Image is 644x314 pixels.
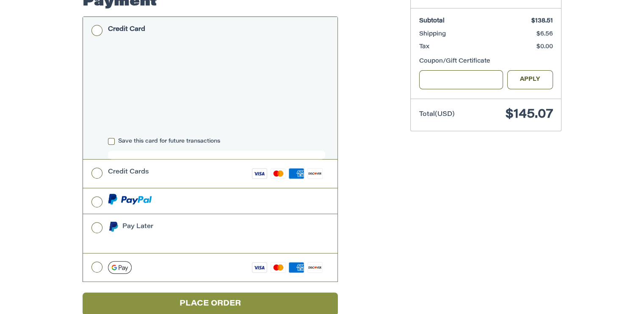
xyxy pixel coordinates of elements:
[108,165,149,179] div: Credit Cards
[536,31,553,37] span: $6.56
[108,261,132,274] img: Google Pay icon
[108,235,281,242] iframe: PayPal Message 1
[108,221,119,232] img: Pay Later icon
[419,111,455,118] span: Total (USD)
[507,70,553,89] button: Apply
[419,57,553,66] div: Coupon/Gift Certificate
[419,31,446,37] span: Shipping
[536,44,553,50] span: $0.00
[108,138,325,145] label: Save this card for future transactions
[106,44,327,135] iframe: Secure payment input frame
[531,18,553,24] span: $138.51
[419,18,445,24] span: Subtotal
[108,22,145,36] div: Credit Card
[419,44,429,50] span: Tax
[506,108,553,121] span: $145.07
[108,194,152,204] img: PayPal icon
[419,70,503,89] input: Gift Certificate or Coupon Code
[122,220,280,234] div: Pay Later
